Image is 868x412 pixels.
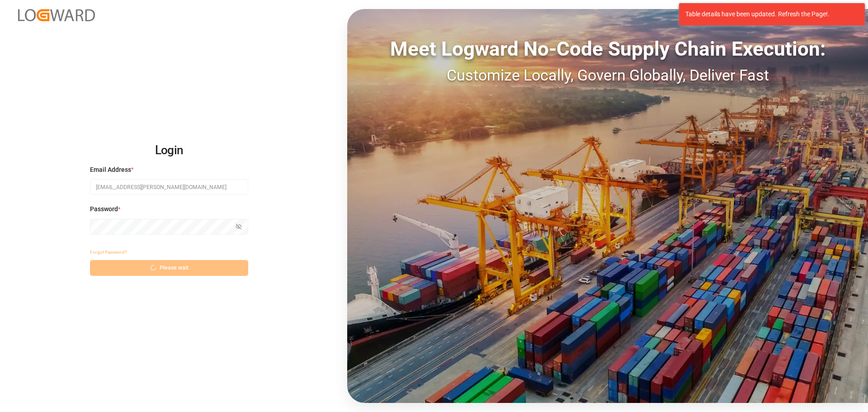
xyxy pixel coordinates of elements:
div: Customize Locally, Govern Globally, Deliver Fast [347,64,868,87]
div: Table details have been updated. Refresh the Page!. [685,9,852,19]
span: Email Address [90,165,131,175]
span: Password [90,204,118,214]
h2: Login [90,136,248,165]
div: Meet Logward No-Code Supply Chain Execution: [347,34,868,64]
input: Enter your email [90,179,248,195]
img: Logward_new_orange.png [18,9,95,21]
